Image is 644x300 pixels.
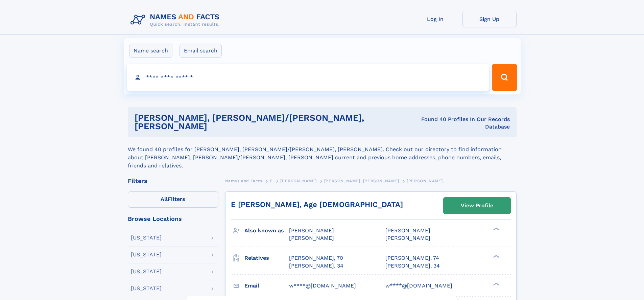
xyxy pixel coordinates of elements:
h3: Also known as [244,225,289,236]
div: Browse Locations [128,216,218,222]
div: Found 40 Profiles In Our Records Database [407,116,510,131]
span: [PERSON_NAME] [280,179,316,183]
span: E [270,179,273,183]
a: Log In [408,11,462,27]
div: [US_STATE] [131,235,162,240]
div: ❯ [492,227,500,231]
label: Filters [128,191,218,208]
a: [PERSON_NAME], [PERSON_NAME] [324,177,399,185]
div: View Profile [461,198,493,213]
button: Search Button [492,64,517,91]
h1: [PERSON_NAME], [PERSON_NAME]/[PERSON_NAME], [PERSON_NAME] [135,114,407,131]
img: Logo Names and Facts [128,11,225,29]
label: Name search [129,44,172,58]
label: Email search [180,44,222,58]
a: [PERSON_NAME], 34 [289,262,343,270]
div: We found 40 profiles for [PERSON_NAME], [PERSON_NAME]/[PERSON_NAME], [PERSON_NAME]. Check out our... [128,137,517,170]
a: [PERSON_NAME] [280,177,316,185]
a: [PERSON_NAME], 34 [385,262,440,270]
span: [PERSON_NAME] [407,179,443,183]
h3: Email [244,280,289,292]
input: search input [127,64,489,91]
span: [PERSON_NAME], [PERSON_NAME] [324,179,399,183]
span: [PERSON_NAME] [289,227,334,234]
span: All [161,196,168,202]
div: ❯ [492,282,500,286]
div: ❯ [492,254,500,259]
h3: Relatives [244,252,289,264]
div: [US_STATE] [131,252,162,257]
span: [PERSON_NAME] [385,235,430,241]
a: Sign Up [462,11,517,27]
a: Names and Facts [225,177,262,185]
a: [PERSON_NAME], 74 [385,254,439,262]
div: [US_STATE] [131,286,162,291]
a: [PERSON_NAME], 70 [289,254,343,262]
span: [PERSON_NAME] [289,235,334,241]
div: Filters [128,178,218,184]
span: [PERSON_NAME] [385,227,430,234]
a: View Profile [444,198,510,214]
div: [US_STATE] [131,269,162,274]
a: E [270,177,273,185]
a: E [PERSON_NAME], Age [DEMOGRAPHIC_DATA] [231,200,403,209]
